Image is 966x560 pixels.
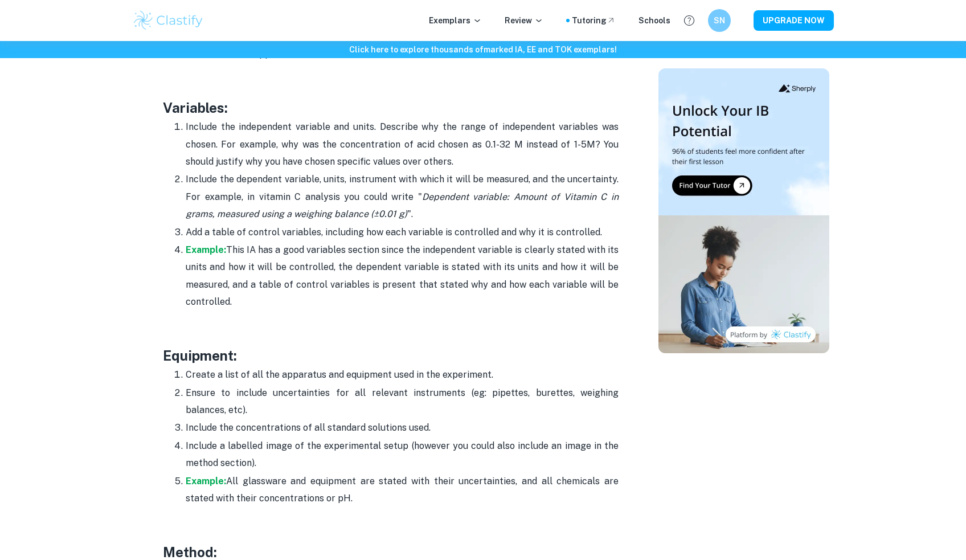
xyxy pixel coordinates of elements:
[505,14,543,27] p: Review
[163,345,619,366] h3: Equipment:
[186,476,226,487] a: Example:
[754,10,834,31] button: UPGRADE NOW
[186,118,619,170] p: Include the independent variable and units. Describe why the range of independent variables was c...
[186,385,619,419] p: Ensure to include uncertainties for all relevant instruments (eg: pipettes, burettes, weighing ba...
[572,14,616,27] a: Tutoring
[638,14,670,27] a: Schools
[2,43,964,56] h6: Click here to explore thousands of marked IA, EE and TOK exemplars !
[186,419,619,436] p: Include the concentrations of all standard solutions used.
[186,366,619,383] p: Create a list of all the apparatus and equipment used in the experiment.
[680,11,699,30] button: Help and Feedback
[132,9,204,32] img: Clastify logo
[186,242,619,311] p: This IA has a good variables section since the independent variable is clearly stated with its un...
[713,14,726,27] h6: SN
[186,473,619,508] p: All glassware and equipment are stated with their uncertainties, and all chemicals are stated wit...
[186,224,619,241] p: Add a table of control variables, including how each variable is controlled and why it is control...
[163,97,619,118] h3: Variables:
[186,171,619,223] p: Include the dependent variable, units, instrument with which it will be measured, and the uncerta...
[186,244,226,255] a: Example:
[429,14,482,27] p: Exemplars
[708,9,731,32] button: SN
[658,68,829,353] img: Thumbnail
[186,438,619,472] p: Include a labelled image of the experimental setup (however you could also include an image in th...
